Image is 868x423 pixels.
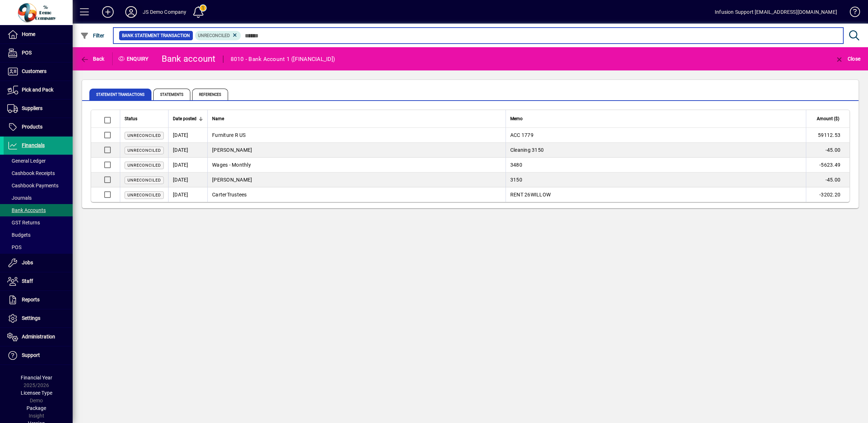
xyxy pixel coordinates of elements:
[192,89,228,100] span: References
[122,32,190,39] span: Bank Statement Transaction
[4,229,73,241] a: Budgets
[4,328,73,346] a: Administration
[125,115,164,123] div: Status
[212,132,246,138] span: Furniture R US
[22,87,53,93] span: Pick and Pack
[22,31,35,37] span: Home
[715,6,837,18] div: Infusion Support [EMAIL_ADDRESS][DOMAIN_NAME]
[510,177,522,183] span: 3150
[78,52,106,65] button: Back
[212,115,224,123] span: Name
[4,25,73,44] a: Home
[4,241,73,253] a: POS
[21,390,52,396] span: Licensee Type
[4,62,73,81] a: Customers
[127,148,161,153] span: Unreconciled
[806,172,849,187] td: -45.00
[153,89,190,100] span: Statements
[817,115,839,123] span: Amount ($)
[4,272,73,290] a: Staff
[127,193,161,198] span: Unreconciled
[22,315,40,321] span: Settings
[833,52,862,65] button: Close
[806,128,849,143] td: 59112.53
[4,167,73,179] a: Cashbook Receipts
[127,133,161,138] span: Unreconciled
[127,163,161,168] span: Unreconciled
[22,334,55,339] span: Administration
[806,143,849,158] td: -45.00
[80,56,105,62] span: Back
[125,115,137,123] span: Status
[168,187,207,202] td: [DATE]
[212,147,252,153] span: [PERSON_NAME]
[27,405,46,411] span: Package
[22,260,33,265] span: Jobs
[212,162,251,168] span: Wages - Monthly
[806,158,849,172] td: -5623.49
[4,309,73,328] a: Settings
[806,187,849,202] td: -3202.20
[4,346,73,365] a: Support
[80,33,105,38] span: Filter
[198,33,230,38] span: Unreconciled
[7,195,32,201] span: Journals
[22,278,33,284] span: Staff
[22,105,42,111] span: Suppliers
[162,53,216,65] div: Bank account
[89,89,151,100] span: Statement Transactions
[22,142,45,148] span: Financials
[195,31,241,40] mat-chip: Reconciliation Status: Unreconciled
[212,177,252,183] span: [PERSON_NAME]
[4,204,73,216] a: Bank Accounts
[510,192,551,198] span: RENT 26WILLOW
[7,183,58,188] span: Cashbook Payments
[143,6,187,18] div: JS Demo Company
[844,1,859,25] a: Knowledge Base
[4,216,73,229] a: GST Returns
[7,232,31,238] span: Budgets
[510,162,522,168] span: 3480
[835,56,860,62] span: Close
[22,124,42,130] span: Products
[7,158,46,164] span: General Ledger
[7,244,21,250] span: POS
[4,291,73,309] a: Reports
[510,115,802,123] div: Memo
[119,5,143,19] button: Profile
[173,115,203,123] div: Date posted
[4,44,73,62] a: POS
[173,115,196,123] span: Date posted
[7,220,40,225] span: GST Returns
[78,29,106,42] button: Filter
[7,170,55,176] span: Cashbook Receipts
[96,5,119,19] button: Add
[113,53,156,65] div: Enquiry
[22,352,40,358] span: Support
[127,178,161,183] span: Unreconciled
[22,68,46,74] span: Customers
[4,118,73,136] a: Products
[4,155,73,167] a: General Ledger
[22,50,32,56] span: POS
[4,254,73,272] a: Jobs
[7,207,46,213] span: Bank Accounts
[510,115,523,123] span: Memo
[4,81,73,99] a: Pick and Pack
[510,147,544,153] span: Cleaning 3150
[21,375,52,381] span: Financial Year
[22,297,40,302] span: Reports
[510,132,534,138] span: ACC 1779
[212,192,247,198] span: CarterTrustees
[811,115,846,123] div: Amount ($)
[827,52,868,65] app-page-header-button: Close enquiry
[4,192,73,204] a: Journals
[168,158,207,172] td: [DATE]
[4,99,73,118] a: Suppliers
[168,172,207,187] td: [DATE]
[168,128,207,143] td: [DATE]
[212,115,501,123] div: Name
[231,53,335,65] div: 8010 - Bank Account 1 ([FINANCIAL_ID])
[4,179,73,192] a: Cashbook Payments
[168,143,207,158] td: [DATE]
